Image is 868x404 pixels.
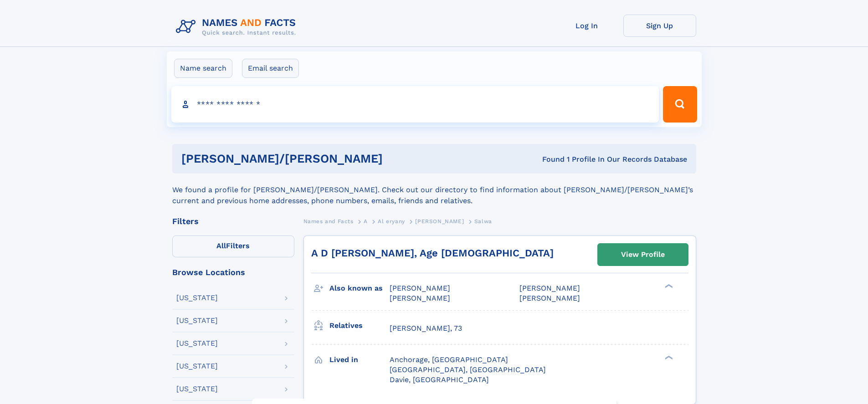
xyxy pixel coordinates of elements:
a: Al eryany [378,215,405,227]
div: ❯ [663,354,673,360]
a: Log In [550,15,623,37]
a: Names and Facts [303,215,354,227]
span: [PERSON_NAME] [519,294,580,302]
div: Filters [172,217,294,225]
span: Davie, [GEOGRAPHIC_DATA] [390,375,489,384]
h3: Also known as [329,281,390,296]
div: View Profile [621,244,665,265]
span: [PERSON_NAME] [415,218,464,225]
div: [US_STATE] [176,317,218,324]
a: View Profile [598,244,688,266]
span: [GEOGRAPHIC_DATA], [GEOGRAPHIC_DATA] [390,365,546,374]
div: [US_STATE] [176,340,218,347]
span: Salwa [474,218,492,225]
span: All [216,241,226,250]
label: Filters [172,235,294,257]
a: A D [PERSON_NAME], Age [DEMOGRAPHIC_DATA] [311,247,554,259]
a: [PERSON_NAME] [415,215,464,227]
div: [US_STATE] [176,363,218,370]
span: [PERSON_NAME] [390,284,450,292]
label: Email search [242,59,299,78]
a: A [364,215,368,227]
h3: Lived in [329,352,390,368]
span: [PERSON_NAME] [390,294,450,302]
h1: [PERSON_NAME]/[PERSON_NAME] [181,153,462,164]
label: Name search [174,59,232,78]
div: ❯ [663,283,673,289]
span: Al eryany [378,218,405,225]
span: A [364,218,368,225]
a: Sign Up [623,15,696,37]
div: Found 1 Profile In Our Records Database [462,154,687,164]
h3: Relatives [329,318,390,333]
span: Anchorage, [GEOGRAPHIC_DATA] [390,355,508,364]
button: Search Button [663,86,697,123]
a: [PERSON_NAME], 73 [390,323,462,333]
div: [US_STATE] [176,294,218,302]
span: [PERSON_NAME] [519,284,580,292]
input: search input [171,86,659,123]
div: [US_STATE] [176,385,218,393]
div: Browse Locations [172,268,294,276]
img: Logo Names and Facts [172,15,303,39]
div: We found a profile for [PERSON_NAME]/[PERSON_NAME]. Check out our directory to find information a... [172,174,696,206]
